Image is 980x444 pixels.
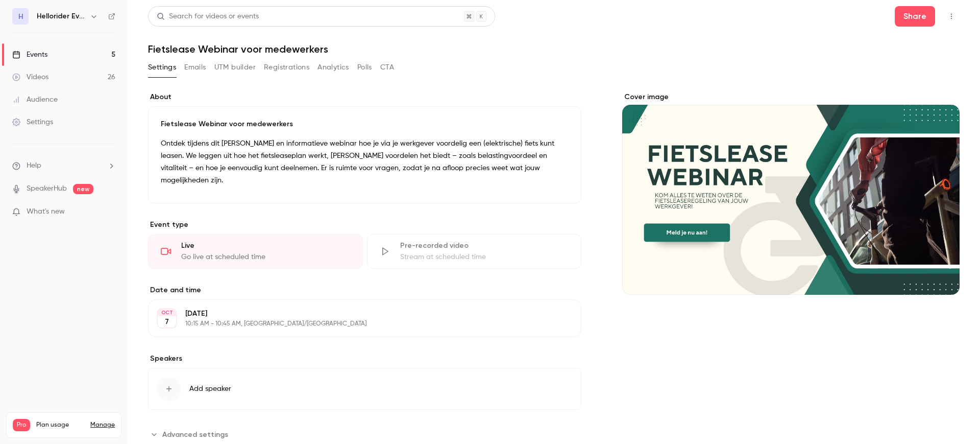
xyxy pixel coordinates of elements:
button: CTA [380,59,394,76]
p: Fietslease Webinar voor medewerkers [161,119,569,129]
span: What's new [27,206,65,217]
a: SpeakerHub [27,183,67,194]
span: Pro [13,419,30,431]
button: Polls [357,59,372,76]
span: H [18,11,23,22]
div: Settings [12,117,53,127]
button: Emails [184,59,206,76]
button: Add speaker [148,368,581,410]
div: Events [12,50,47,60]
span: Add speaker [189,384,231,394]
button: Advanced settings [148,426,234,442]
p: Event type [148,220,581,230]
button: Analytics [317,59,349,76]
span: Plan usage [36,421,84,429]
span: Advanced settings [162,429,228,440]
div: OCT [158,309,176,316]
p: [DATE] [185,309,527,319]
button: Registrations [264,59,309,76]
p: 10:15 AM - 10:45 AM, [GEOGRAPHIC_DATA]/[GEOGRAPHIC_DATA] [185,320,527,328]
div: Audience [12,95,58,105]
div: Live [181,241,350,251]
iframe: Noticeable Trigger [103,207,115,217]
label: Speakers [148,354,581,364]
div: Pre-recorded videoStream at scheduled time [367,234,582,269]
div: Videos [12,72,48,82]
button: Settings [148,59,176,76]
section: Advanced settings [148,426,581,442]
li: help-dropdown-opener [12,160,115,171]
label: Cover image [622,92,960,102]
div: Search for videos or events [157,11,259,22]
section: Cover image [622,92,960,295]
div: Go live at scheduled time [181,252,350,262]
label: Date and time [148,285,581,295]
div: Pre-recorded video [400,241,569,251]
a: Manage [90,421,115,429]
p: 7 [165,317,169,327]
span: Help [27,160,41,171]
div: LiveGo live at scheduled time [148,234,363,269]
button: UTM builder [214,59,256,76]
button: Share [895,6,935,27]
h1: Fietslease Webinar voor medewerkers [148,43,960,55]
h6: Hellorider Events [37,11,86,21]
span: new [73,184,93,194]
label: About [148,92,581,102]
p: Ontdek tijdens dit [PERSON_NAME] en informatieve webinar hoe je via je werkgever voordelig een (e... [161,137,569,186]
div: Stream at scheduled time [400,252,569,262]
